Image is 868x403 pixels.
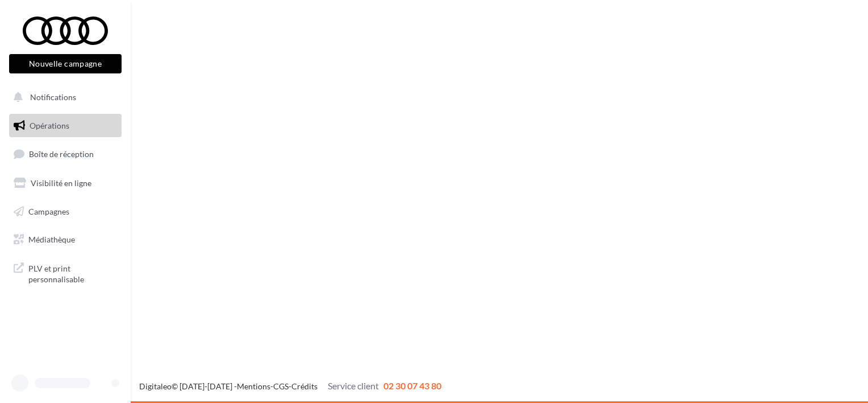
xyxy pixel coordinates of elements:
[237,381,270,391] a: Mentions
[30,92,76,102] span: Notifications
[273,381,289,391] a: CGS
[139,381,441,391] span: © [DATE]-[DATE] - - -
[7,228,124,252] a: Médiathèque
[7,200,124,224] a: Campagnes
[7,256,124,290] a: PLV et print personnalisable
[7,171,124,195] a: Visibilité en ligne
[31,178,91,188] span: Visibilité en ligne
[28,235,75,244] span: Médiathèque
[28,206,69,216] span: Campagnes
[7,114,124,138] a: Opérations
[383,380,441,391] span: 02 30 07 43 80
[28,261,117,285] span: PLV et print personnalisable
[7,142,124,166] a: Boîte de réception
[29,149,94,159] span: Boîte de réception
[7,85,119,109] button: Notifications
[9,54,122,73] button: Nouvelle campagne
[139,381,172,391] a: Digitaleo
[30,121,69,130] span: Opérations
[328,380,379,391] span: Service client
[291,381,318,391] a: Crédits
